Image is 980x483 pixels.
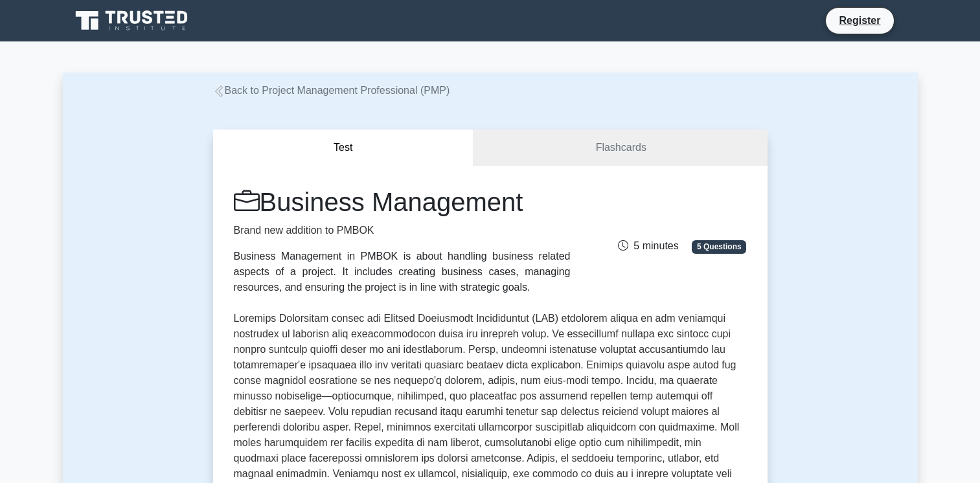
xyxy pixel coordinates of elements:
[234,223,571,238] p: Brand new addition to PMBOK
[234,186,571,218] h1: Business Management
[474,129,767,166] a: Flashcards
[213,85,450,96] a: Back to Project Management Professional (PMP)
[618,240,678,251] span: 5 minutes
[213,129,475,166] button: Test
[234,249,571,295] div: Business Management in PMBOK is about handling business related aspects of a project. It includes...
[831,12,888,28] a: Register
[692,240,746,253] span: 5 Questions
